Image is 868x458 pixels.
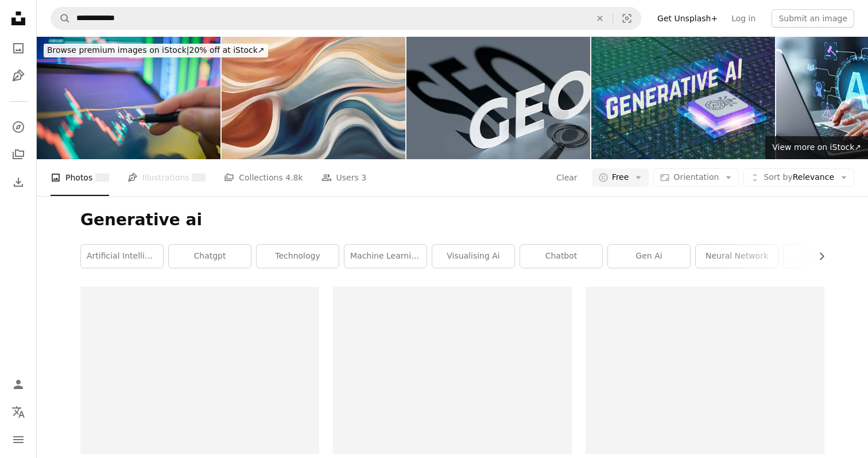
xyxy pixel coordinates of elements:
a: Illustrations [127,159,206,196]
span: 3 [361,171,366,184]
a: visualising ai [432,245,514,268]
a: View more on iStock↗ [765,136,868,159]
a: Get Unsplash+ [650,9,724,28]
span: 4.8k [285,171,303,184]
a: Users 3 [321,159,367,196]
div: 20% off at iStock ↗ [44,44,268,57]
img: Generative AI concept, holographic display, neon blue and purple glow, AI chip icon, digital, iso... [591,37,775,159]
span: Sort by [764,172,792,182]
button: Language [7,401,30,424]
form: Find visuals sitewide [51,7,641,30]
a: Home — Unsplash [7,7,30,32]
a: neural network [696,245,778,268]
a: Photos [7,37,30,60]
a: Log in [724,9,762,28]
span: Relevance [764,172,834,183]
span: Free [612,172,629,183]
h1: Generative ai [80,210,824,230]
a: chatgpt [169,245,251,268]
span: Browse premium images on iStock | [47,45,189,55]
button: Free [592,168,649,187]
a: Download History [7,171,30,194]
span: Orientation [673,172,719,182]
button: Search Unsplash [51,7,71,29]
img: Generative Engine Optimization, GEO, AI Artificial Intelligence Marketing Machine Learning Techno... [406,37,590,159]
a: gen ai [608,245,690,268]
a: Collections [7,143,30,166]
button: scroll list to the right [811,245,824,268]
button: Orientation [653,168,739,187]
a: artificial intelligence [81,245,163,268]
span: View more on iStock ↗ [772,143,861,152]
a: chatbot [520,245,602,268]
button: Sort byRelevance [743,168,854,187]
img: 2024 Decentralized Finance Financial wealth management, investment management, financial advisor,... [37,37,220,159]
button: Clear [587,7,613,29]
a: Collections 4.8k [224,159,303,196]
button: Submit an image [772,9,854,28]
img: abstract background. generative ai [222,37,405,159]
a: technology [257,245,339,268]
a: Log in / Sign up [7,373,30,396]
a: Illustrations [7,64,30,87]
button: Menu [7,428,30,451]
a: Browse premium images on iStock|20% off at iStock↗ [37,37,275,64]
button: Clear [556,168,578,187]
a: Explore [7,116,30,138]
a: machine learning [344,245,427,268]
button: Visual search [613,7,641,29]
a: chat gpt [784,245,866,268]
